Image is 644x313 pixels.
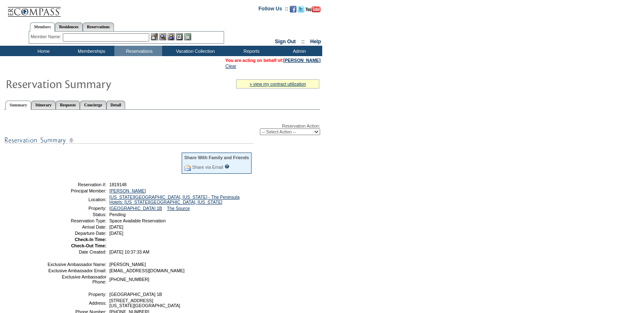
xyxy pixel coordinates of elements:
[106,101,126,109] a: Detail
[306,6,321,12] img: Subscribe to our YouTube Channel
[47,298,106,308] td: Address:
[227,46,274,56] td: Reports
[259,5,288,15] td: Follow Us ::
[249,81,306,86] a: » view my contract utilization
[290,6,296,12] img: Become our fan on Facebook
[109,188,146,193] a: [PERSON_NAME]
[275,39,296,44] a: Sign Out
[184,33,191,40] img: b_calculator.gif
[109,231,123,236] span: [DATE]
[168,33,175,40] img: Impersonate
[284,58,321,63] a: [PERSON_NAME]
[47,188,106,193] td: Principal Member:
[310,39,321,44] a: Help
[151,33,158,40] img: b_edit.gif
[4,123,320,135] div: Reservation Action:
[71,243,106,248] strong: Check-Out Time:
[80,101,106,109] a: Concierge
[162,46,227,56] td: Vacation Collection
[47,206,106,211] td: Property:
[274,46,322,56] td: Admin
[109,206,162,211] a: [GEOGRAPHIC_DATA] 1B
[306,8,321,13] a: Subscribe to our YouTube Channel
[47,249,106,254] td: Date Created:
[109,195,239,205] a: [US_STATE][GEOGRAPHIC_DATA], [US_STATE] - The Peninsula Hotels: [US_STATE][GEOGRAPHIC_DATA], [US_...
[109,224,123,229] span: [DATE]
[109,268,185,273] span: [EMAIL_ADDRESS][DOMAIN_NAME]
[109,218,165,223] span: Space Available Reservation
[184,155,249,160] div: Share With Family and Friends
[67,46,114,56] td: Memberships
[47,262,106,267] td: Exclusive Ambassador Name:
[176,33,183,40] img: Reservations
[4,135,254,145] img: subTtlResSummary.gif
[47,212,106,217] td: Status:
[109,292,162,297] span: [GEOGRAPHIC_DATA] 1B
[83,22,114,31] a: Reservations
[167,206,190,211] a: The Source
[290,8,296,13] a: Become our fan on Facebook
[47,274,106,284] td: Exclusive Ambassador Phone:
[109,182,127,187] span: 1819148
[31,33,63,40] div: Member Name:
[109,277,149,282] span: [PHONE_NUMBER]
[47,218,106,223] td: Reservation Type:
[109,212,126,217] span: Pending
[298,6,304,12] img: Follow us on Twitter
[301,39,305,44] span: ::
[225,58,321,63] span: You are acting on behalf of:
[47,292,106,297] td: Property:
[114,46,162,56] td: Reservations
[30,22,55,32] a: Members
[47,182,106,187] td: Reservation #:
[109,262,146,267] span: [PERSON_NAME]
[56,101,80,109] a: Requests
[298,8,304,13] a: Follow us on Twitter
[5,75,172,92] img: Reservaton Summary
[19,46,67,56] td: Home
[225,64,236,69] a: Clear
[55,22,83,31] a: Residences
[192,165,223,170] a: Share via Email
[47,195,106,205] td: Location:
[109,298,180,308] span: [STREET_ADDRESS] [US_STATE][GEOGRAPHIC_DATA]
[75,237,106,242] strong: Check-In Time:
[31,101,56,109] a: Itinerary
[47,231,106,236] td: Departure Date:
[47,224,106,229] td: Arrival Date:
[109,249,149,254] span: [DATE] 10:37:33 AM
[47,268,106,273] td: Exclusive Ambassador Email:
[5,101,31,110] a: Summary
[159,33,166,40] img: View
[225,164,229,169] input: What is this?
